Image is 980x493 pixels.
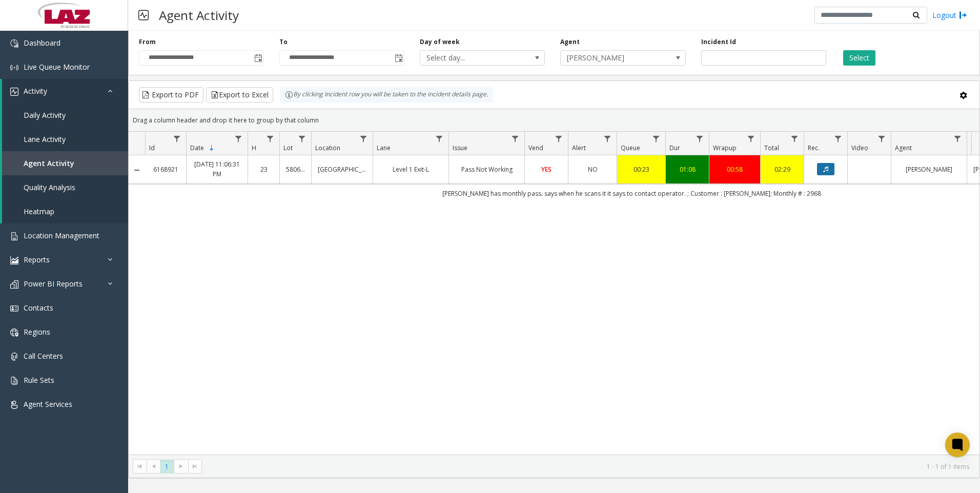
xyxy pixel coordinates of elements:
[24,110,66,120] span: Daily Activity
[843,50,875,66] button: Select
[2,79,128,103] a: Activity
[170,132,184,146] a: Id Filter Menu
[208,462,969,471] kendo-pager-info: 1 - 1 of 1 items
[208,144,216,152] span: Sortable
[541,165,552,174] span: YES
[433,132,446,146] a: Lane Filter Menu
[357,132,371,146] a: Location Filter Menu
[10,88,18,96] img: 'icon'
[286,165,305,174] a: 580610
[851,143,868,152] span: Video
[138,3,149,28] img: pageIcon
[318,165,366,174] a: [GEOGRAPHIC_DATA]
[10,256,18,264] img: 'icon'
[649,132,663,146] a: Queue Filter Menu
[2,151,128,175] a: Agent Activity
[2,199,128,223] a: Heatmap
[744,132,758,146] a: Wrapup Filter Menu
[560,37,580,47] label: Agent
[24,134,66,144] span: Lane Activity
[831,132,845,146] a: Rec. Filter Menu
[623,165,659,174] a: 00:23
[190,143,204,152] span: Date
[24,158,74,168] span: Agent Activity
[420,37,460,47] label: Day of week
[129,166,145,174] a: Collapse Details
[528,143,543,152] span: Vend
[193,159,241,179] a: [DATE] 11:06:31 PM
[254,165,273,174] a: 23
[897,165,961,174] a: [PERSON_NAME]
[24,182,75,192] span: Quality Analysis
[139,87,203,102] button: Export to PDF
[455,165,518,174] a: Pass Not Working
[716,165,754,174] a: 00:58
[693,132,707,146] a: Dur Filter Menu
[669,143,680,152] span: Dur
[895,143,912,152] span: Agent
[10,304,18,313] img: 'icon'
[10,401,18,409] img: 'icon'
[10,232,18,240] img: 'icon'
[232,132,246,146] a: Date Filter Menu
[206,87,273,102] button: Export to Excel
[575,165,610,174] a: NO
[713,143,737,152] span: Wrapup
[252,51,263,65] span: Toggle popup
[453,143,467,152] span: Issue
[24,231,99,240] span: Location Management
[24,327,50,337] span: Regions
[379,165,442,174] a: Level 1 Exit-L
[10,353,18,361] img: 'icon'
[788,132,802,146] a: Total Filter Menu
[24,207,54,216] span: Heatmap
[764,143,779,152] span: Total
[508,132,522,146] a: Issue Filter Menu
[151,165,180,174] a: 6168921
[24,62,90,72] span: Live Queue Monitor
[129,111,979,129] div: Drag a column header and drop it here to group by that column
[315,143,340,152] span: Location
[808,143,820,152] span: Rec.
[377,143,391,152] span: Lane
[24,375,54,385] span: Rule Sets
[24,38,60,48] span: Dashboard
[24,255,50,264] span: Reports
[10,39,18,48] img: 'icon'
[767,165,798,174] a: 02:29
[10,280,18,289] img: 'icon'
[572,143,586,152] span: Alert
[160,460,174,474] span: Page 1
[672,165,703,174] a: 01:08
[621,143,640,152] span: Queue
[2,103,128,127] a: Daily Activity
[875,132,889,146] a: Video Filter Menu
[420,51,520,65] span: Select day...
[24,279,83,289] span: Power BI Reports
[129,132,979,455] div: Data table
[285,91,293,99] img: infoIcon.svg
[139,37,156,47] label: From
[252,143,256,152] span: H
[279,37,288,47] label: To
[10,377,18,385] img: 'icon'
[552,132,566,146] a: Vend Filter Menu
[531,165,562,174] a: YES
[701,37,736,47] label: Incident Id
[295,132,309,146] a: Lot Filter Menu
[951,132,965,146] a: Agent Filter Menu
[149,143,155,152] span: Id
[393,51,404,65] span: Toggle popup
[263,132,277,146] a: H Filter Menu
[283,143,293,152] span: Lot
[2,127,128,151] a: Lane Activity
[932,10,967,20] a: Logout
[959,10,967,20] img: logout
[10,64,18,72] img: 'icon'
[24,351,63,361] span: Call Centers
[2,175,128,199] a: Quality Analysis
[10,328,18,337] img: 'icon'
